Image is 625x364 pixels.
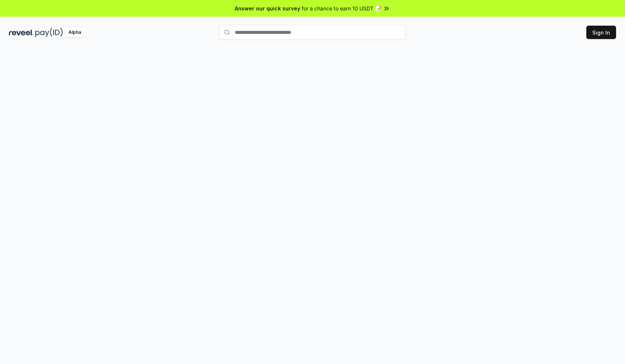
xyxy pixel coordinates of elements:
[302,4,381,12] span: for a chance to earn 10 USDT 📝
[9,28,34,37] img: reveel_dark
[35,28,63,37] img: pay_id
[586,26,616,39] button: Sign In
[64,28,85,37] div: Alpha
[235,4,300,12] span: Answer our quick survey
